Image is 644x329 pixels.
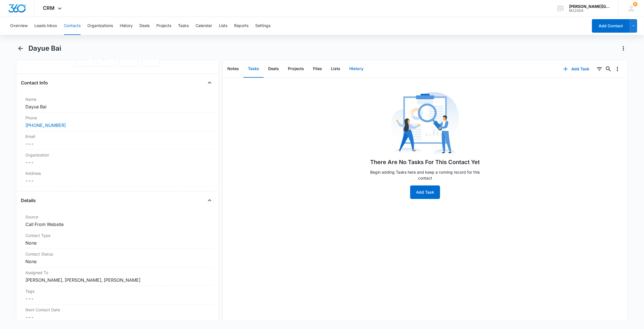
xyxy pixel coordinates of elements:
dd: --- [25,177,210,184]
h1: There Are No Tasks For This Contact Yet [370,158,480,166]
div: notifications count [633,2,638,6]
button: Tasks [178,17,189,35]
div: account id [569,9,610,13]
label: Address [25,170,210,176]
button: Deals [264,60,283,78]
div: NameDayue Bai [21,94,214,113]
div: Organization--- [21,150,214,168]
button: Actions [619,44,628,53]
button: Overview [10,17,28,35]
div: Contact TypeNone [21,230,214,249]
button: Tasks [243,60,264,78]
button: Back [16,44,25,53]
button: Settings [255,17,270,35]
button: Organizations [87,17,113,35]
dd: None [25,240,210,246]
a: Call [75,57,94,62]
button: Deals [139,17,150,35]
div: Address--- [21,168,214,187]
dd: --- [25,295,210,302]
button: Contacts [64,17,81,35]
button: Projects [156,17,171,35]
button: History [120,17,133,35]
label: Next Contact Date [25,307,210,313]
div: Next Contact Date--- [21,305,214,323]
button: Add Task [410,185,440,199]
button: Projects [283,60,308,78]
a: [PHONE_NUMBER] [25,122,66,129]
dd: Call From Website [25,221,210,228]
button: Leads Inbox [34,17,57,35]
dd: Dayue Bai [25,103,210,110]
img: No Data [391,90,459,158]
h4: Details [21,197,36,204]
button: History [345,60,368,78]
button: Close [205,78,214,87]
label: Email [25,133,210,139]
div: SourceCall From Website [21,212,214,230]
h4: Contact Info [21,79,48,86]
span: CRM [43,5,55,11]
dd: --- [25,314,210,321]
label: Phone [25,115,210,121]
button: Files [308,60,327,78]
button: Add Task [558,62,595,76]
button: Overflow Menu [613,64,622,73]
div: Assigned To[PERSON_NAME], [PERSON_NAME], [PERSON_NAME] [21,267,214,286]
dd: None [25,258,210,265]
label: Tags [25,288,210,294]
label: Name [25,96,210,102]
div: Phone[PHONE_NUMBER] [21,113,214,131]
label: Source [25,214,210,220]
div: Email--- [21,131,214,150]
label: Organization [25,152,210,158]
div: account name [569,4,610,9]
div: Tags--- [21,286,214,305]
p: Begin adding Tasks here and keep a running record for this contact [366,169,484,181]
label: Contact Type [25,232,210,238]
button: Search... [604,64,613,73]
a: Text [97,57,116,62]
label: Contact Status [25,251,210,257]
button: Notes [223,60,243,78]
dd: --- [25,140,210,147]
div: Contact StatusNone [21,249,214,267]
button: Close [205,196,214,205]
dd: --- [25,159,210,166]
button: Lists [219,17,227,35]
h1: Dayue Bai [28,44,61,53]
button: Calendar [196,17,212,35]
button: Reports [234,17,248,35]
button: Lists [327,60,345,78]
button: Add Contact [592,19,630,33]
button: Filters [595,64,604,73]
label: Assigned To [25,270,210,276]
dd: [PERSON_NAME], [PERSON_NAME], [PERSON_NAME] [25,277,210,283]
span: 6 [633,2,638,6]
